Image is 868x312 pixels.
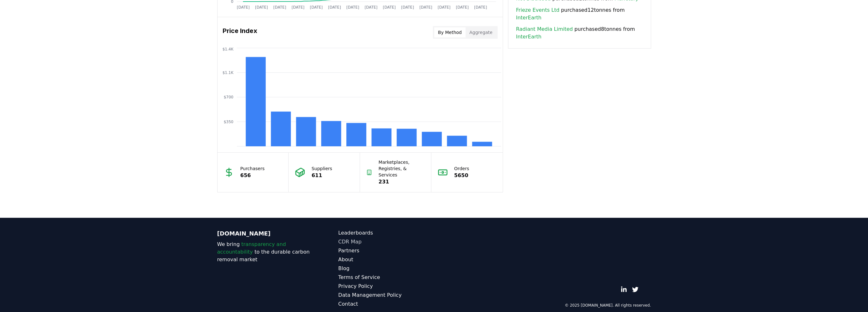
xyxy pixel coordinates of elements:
p: We bring to the durable carbon removal market [217,241,313,263]
p: Orders [454,165,469,172]
p: 231 [379,178,425,186]
tspan: [DATE] [273,5,286,10]
a: Frieze Events Ltd [516,6,559,14]
a: Twitter [632,286,638,293]
tspan: [DATE] [438,5,451,10]
tspan: $700 [224,95,233,99]
a: Data Management Policy [338,291,434,299]
p: 611 [311,172,332,179]
a: InterEarth [516,14,541,22]
tspan: [DATE] [328,5,341,10]
tspan: [DATE] [255,5,268,10]
button: Aggregate [466,27,496,37]
a: LinkedIn [621,286,627,293]
a: Leaderboards [338,229,434,237]
p: © 2025 [DOMAIN_NAME]. All rights reserved. [565,303,651,308]
tspan: [DATE] [401,5,414,10]
p: 656 [240,172,265,179]
tspan: [DATE] [237,5,250,10]
tspan: [DATE] [364,5,377,10]
p: 5650 [454,172,469,179]
p: Suppliers [311,165,332,172]
button: By Method [434,27,466,37]
a: InterEarth [516,33,541,41]
tspan: [DATE] [419,5,432,10]
tspan: [DATE] [456,5,469,10]
tspan: [DATE] [383,5,396,10]
a: Radiant Media Limited [516,25,573,33]
a: Terms of Service [338,274,434,281]
a: About [338,256,434,263]
a: Partners [338,247,434,255]
span: transparency and accountability [217,241,286,255]
span: purchased 12 tonnes from [516,6,643,22]
tspan: [DATE] [474,5,487,10]
p: [DOMAIN_NAME] [217,229,313,238]
tspan: $1.4K [222,47,234,51]
tspan: [DATE] [291,5,304,10]
a: Privacy Policy [338,282,434,290]
tspan: [DATE] [310,5,323,10]
tspan: $1.1K [222,70,234,75]
p: Purchasers [240,165,265,172]
a: CDR Map [338,238,434,246]
a: Contact [338,300,434,308]
tspan: [DATE] [346,5,359,10]
h3: Price Index [223,26,257,39]
tspan: $350 [224,120,233,124]
p: Marketplaces, Registries, & Services [379,159,425,178]
a: Blog [338,265,434,272]
span: purchased 8 tonnes from [516,25,643,41]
